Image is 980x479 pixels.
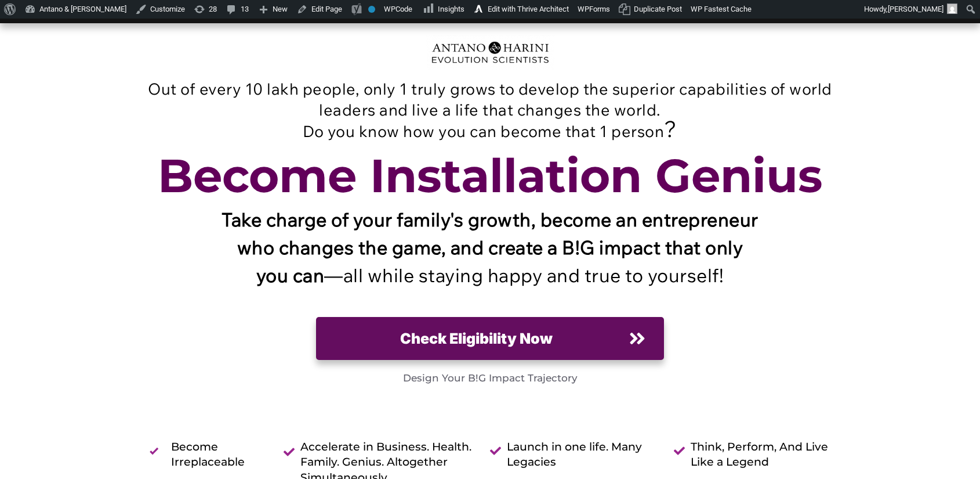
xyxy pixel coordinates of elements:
p: Do you know how you can become that 1 person [142,123,838,144]
a: Check Eligibility Now [316,317,664,360]
strong: Become Installation Genius [158,147,822,204]
p: —all while staying happy and true to yourself! [222,208,759,292]
span: Insights [438,5,464,13]
strong: Launch in one life. Many Legacies [507,440,642,469]
strong: Take charge of your family's growth, become an entrepreneur who changes the game, and create a B!... [222,213,758,287]
strong: Check Eligibility Now [400,330,553,347]
strong: Design Your B!G Impact Trajectory [403,372,578,384]
div: No index [368,6,375,13]
strong: Think, Perform, And Live Like a Legend [691,440,828,469]
strong: Become Irreplaceable [171,440,245,469]
p: Out of every 10 lakh people, only 1 truly grows to develop the superior capabilities of world lea... [142,81,838,122]
span: ? [664,121,677,143]
img: Evolution-Scientist [426,35,554,70]
span: [PERSON_NAME] [888,5,943,13]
